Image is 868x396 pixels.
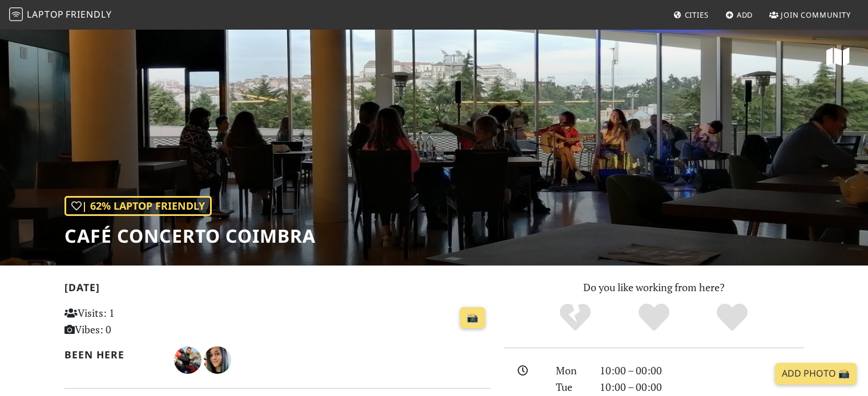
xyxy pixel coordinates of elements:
a: LaptopFriendly LaptopFriendly [9,5,112,25]
span: Add [737,10,753,20]
h2: [DATE] [64,281,490,298]
span: Sonia Santos [204,352,231,366]
div: No [536,302,615,333]
div: 10:00 – 00:00 [593,379,811,395]
div: | 62% Laptop Friendly [64,196,212,216]
p: Visits: 1 Vibes: 0 [64,305,197,338]
div: Yes [615,302,693,333]
div: Mon [549,362,592,379]
a: 📸 [460,307,485,329]
img: LaptopFriendly [9,7,23,21]
div: Definitely! [693,302,772,333]
span: Join Community [781,10,851,20]
a: Add Photo 📸 [775,363,857,385]
img: 4334-sonia.jpg [204,346,231,374]
a: Join Community [765,5,855,25]
h2: Been here [64,349,161,361]
img: 5275-gabriele.jpg [174,346,201,374]
a: Add [721,5,758,25]
p: Do you like working from here? [504,279,804,296]
a: Cities [669,5,713,25]
span: Laptop [27,8,64,21]
span: Gabriele Russo [174,352,204,366]
span: Friendly [66,8,111,21]
div: 10:00 – 00:00 [593,362,811,379]
h1: Café Concerto Coimbra [64,225,316,247]
span: Cities [685,10,709,20]
div: Tue [549,379,592,395]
